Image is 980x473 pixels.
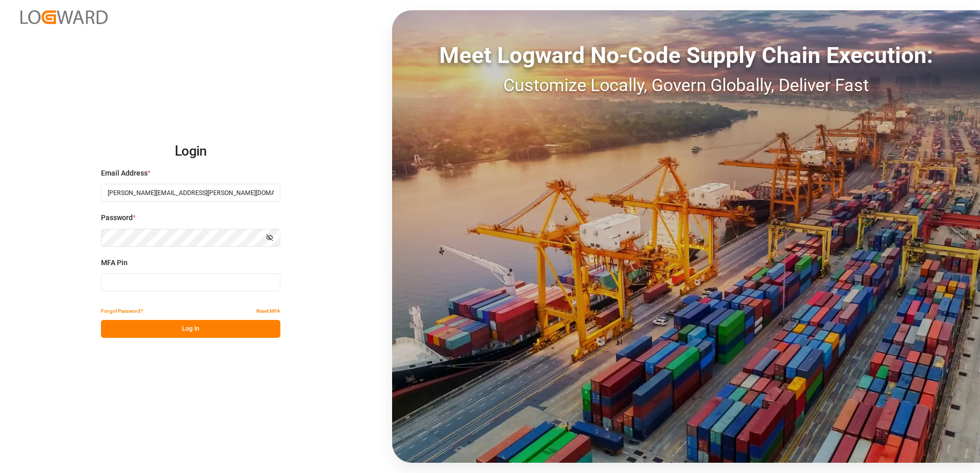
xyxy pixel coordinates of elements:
button: Log In [101,320,280,338]
button: Reset MFA [256,302,280,320]
img: Logward_new_orange.png [21,10,108,24]
div: Customize Locally, Govern Globally, Deliver Fast [392,72,980,98]
button: Forgot Password? [101,302,143,320]
div: Meet Logward No-Code Supply Chain Execution: [392,38,980,72]
h2: Login [101,135,280,168]
span: MFA Pin [101,257,128,268]
input: Enter your email [101,184,280,202]
span: Password [101,212,133,223]
span: Email Address [101,168,148,179]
